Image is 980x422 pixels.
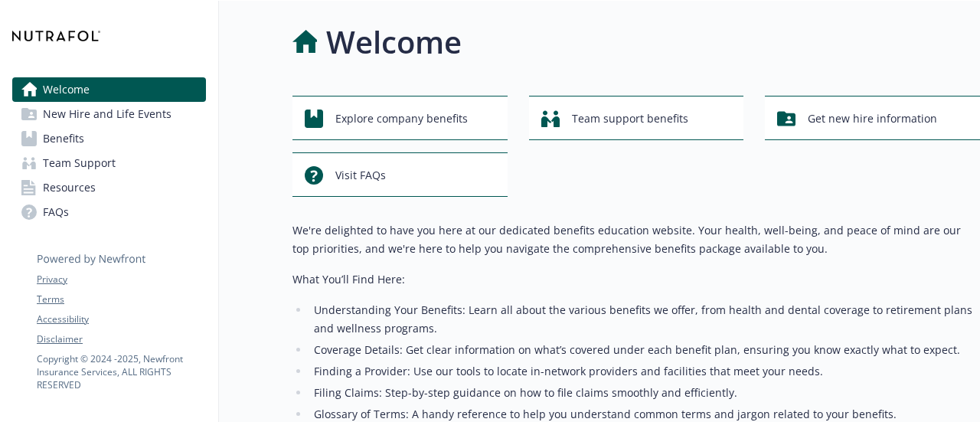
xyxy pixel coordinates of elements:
[43,77,90,102] span: Welcome
[12,175,206,200] a: Resources
[572,104,688,133] span: Team support benefits
[292,270,980,289] p: What You’ll Find Here:
[12,102,206,126] a: New Hire and Life Events
[292,96,508,140] button: Explore company benefits
[43,102,171,126] span: New Hire and Life Events
[309,301,980,338] li: Understanding Your Benefits: Learn all about the various benefits we offer, from health and denta...
[12,126,206,151] a: Benefits
[309,384,980,402] li: Filing Claims: Step-by-step guidance on how to file claims smoothly and efficiently.
[765,96,980,140] button: Get new hire information
[37,273,205,286] a: Privacy
[309,362,980,381] li: Finding a Provider: Use our tools to locate in-network providers and facilities that meet your ne...
[292,221,980,258] p: We're delighted to have you here at our dedicated benefits education website. Your health, well-b...
[309,341,980,359] li: Coverage Details: Get clear information on what’s covered under each benefit plan, ensuring you k...
[37,293,205,306] a: Terms
[335,104,468,133] span: Explore company benefits
[43,126,84,151] span: Benefits
[292,152,508,197] button: Visit FAQs
[37,352,205,391] p: Copyright © 2024 - 2025 , Newfront Insurance Services, ALL RIGHTS RESERVED
[37,312,205,326] a: Accessibility
[43,175,96,200] span: Resources
[43,200,69,224] span: FAQs
[335,161,386,190] span: Visit FAQs
[37,332,205,346] a: Disclaimer
[43,151,116,175] span: Team Support
[326,19,462,65] h1: Welcome
[12,77,206,102] a: Welcome
[12,151,206,175] a: Team Support
[529,96,744,140] button: Team support benefits
[12,200,206,224] a: FAQs
[808,104,937,133] span: Get new hire information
